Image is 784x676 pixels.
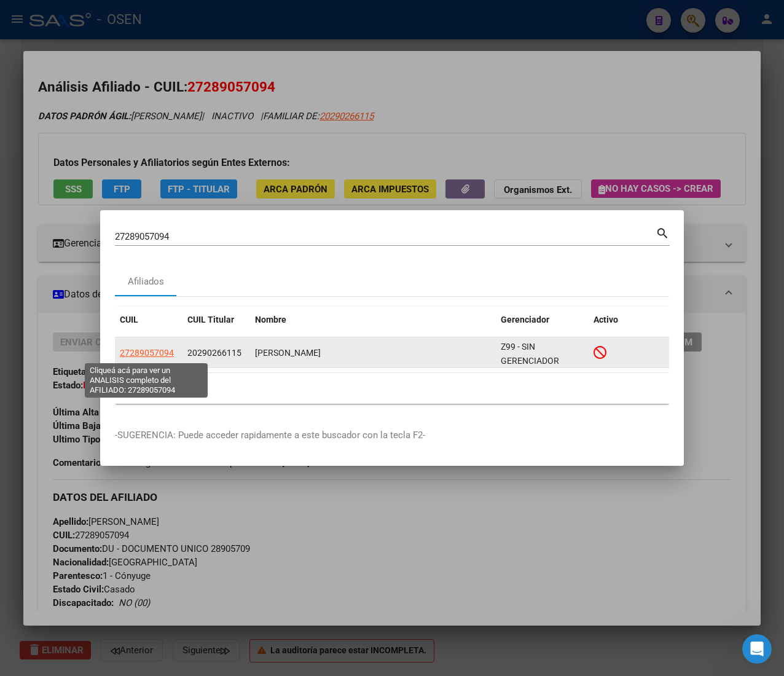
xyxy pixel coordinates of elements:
[187,348,241,358] span: 20290266115
[255,346,491,360] div: [PERSON_NAME]
[255,315,286,324] span: Nombre
[182,307,250,333] datatable-header-cell: CUIL Titular
[594,315,618,324] span: Activo
[115,373,669,404] div: 1 total
[656,225,670,240] mat-icon: search
[187,315,234,324] span: CUIL Titular
[115,428,669,442] p: -SUGERENCIA: Puede acceder rapidamente a este buscador con la tecla F2-
[589,307,669,333] datatable-header-cell: Activo
[250,307,496,333] datatable-header-cell: Nombre
[120,315,138,324] span: CUIL
[120,348,174,358] span: 27289057094
[501,342,559,366] span: Z99 - SIN GERENCIADOR
[115,307,182,333] datatable-header-cell: CUIL
[742,634,772,664] iframe: Intercom live chat
[128,275,164,289] div: Afiliados
[496,307,589,333] datatable-header-cell: Gerenciador
[501,315,549,324] span: Gerenciador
